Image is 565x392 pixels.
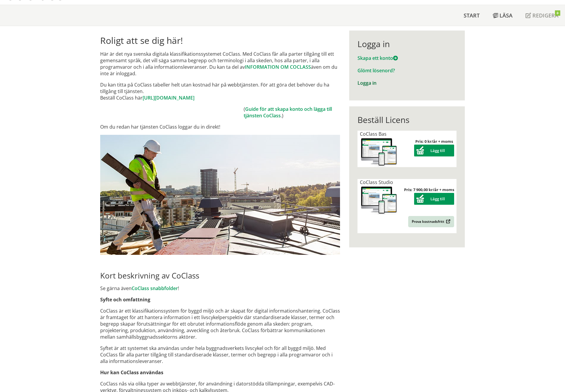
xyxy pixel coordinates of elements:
[100,369,163,376] strong: Hur kan CoClass användas
[244,106,340,119] td: ( .)
[100,81,340,101] p: Du kan titta på CoClass tabeller helt utan kostnad här på webbtjänsten. För att göra det behöver ...
[100,135,340,255] img: login.jpg
[414,193,454,205] button: Lägg till
[100,345,340,364] p: Syftet är att systemet ska användas under hela byggnadsverkets livscykel och för all byggd miljö....
[457,5,486,26] a: Start
[100,308,340,340] p: CoClass är ett klassifikationssystem för byggd miljö och är skapat för digital informationshanter...
[244,106,332,119] a: Guide för att skapa konto och lägga till tjänsten CoClass
[100,51,340,77] p: Här är det nya svenska digitala klassifikationssystemet CoClass. Med CoClass får alla parter till...
[100,35,340,46] h1: Roligt att se dig här!
[360,185,398,215] img: coclass-license.jpg
[357,115,456,125] div: Beställ Licens
[357,55,398,61] a: Skapa ett konto
[143,95,194,101] a: [URL][DOMAIN_NAME]
[100,124,340,130] p: Om du redan har tjänsten CoClass loggar du in direkt!
[360,131,387,137] span: CoClass Bas
[100,285,340,292] p: Se gärna även !
[245,64,311,70] a: INFORMATION OM COCLASS
[360,179,393,185] span: CoClass Studio
[408,216,454,227] a: Prova kostnadsfritt
[414,148,454,153] a: Lägg till
[360,137,398,167] img: coclass-license.jpg
[414,145,454,156] button: Lägg till
[499,12,513,19] span: Läsa
[357,80,376,86] a: Logga in
[357,39,456,49] div: Logga in
[357,67,395,74] a: Glömt lösenord?
[415,139,453,144] strong: Pris: 0 kr/år + moms
[464,12,480,19] span: Start
[404,187,454,192] strong: Pris: 7 900,00 kr/år + moms
[100,271,340,280] h2: Kort beskrivning av CoClass
[414,196,454,201] a: Lägg till
[132,285,178,292] a: CoClass snabbfolder
[100,296,150,303] strong: Syfte och omfattning
[486,5,519,26] a: Läsa
[445,219,451,224] img: Outbound.png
